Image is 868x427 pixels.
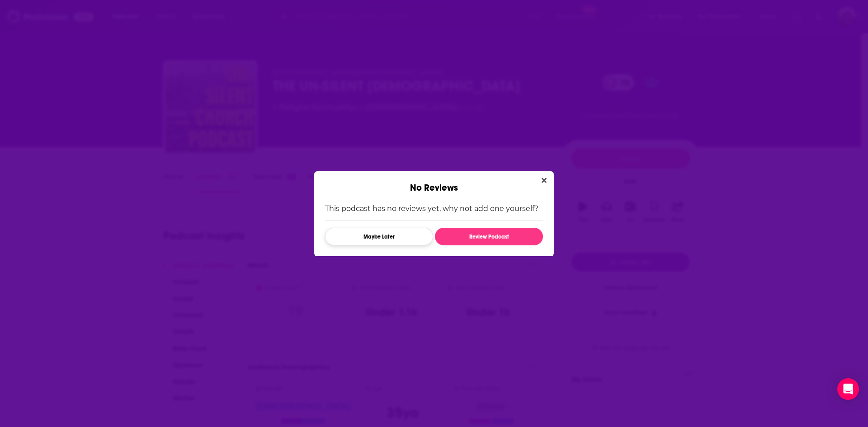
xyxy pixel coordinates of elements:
[325,228,433,245] button: Maybe Later
[435,228,543,245] button: Review Podcast
[325,204,543,213] p: This podcast has no reviews yet, why not add one yourself?
[837,378,859,400] div: Open Intercom Messenger
[314,171,554,193] div: No Reviews
[538,175,550,186] button: Close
